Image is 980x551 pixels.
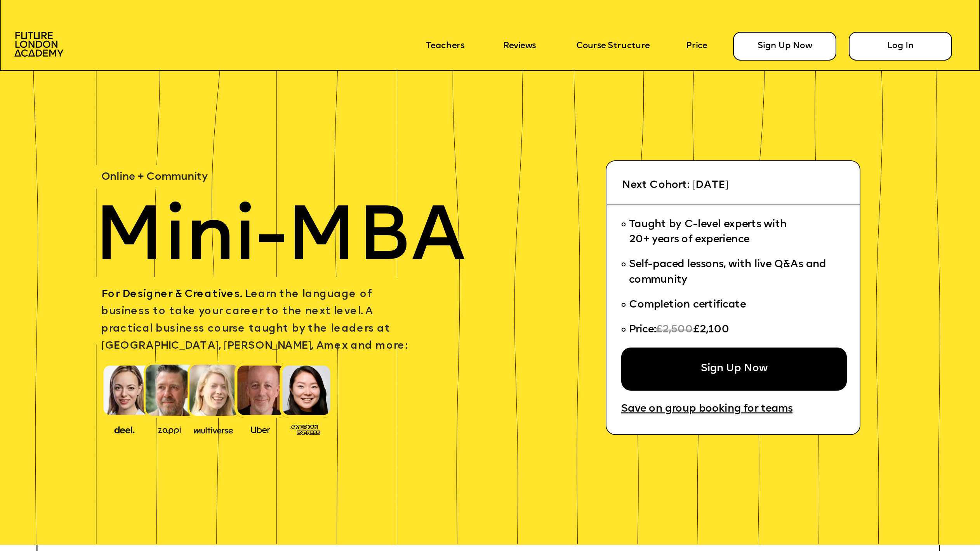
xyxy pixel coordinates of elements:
[105,423,144,435] img: image-388f4489-9820-4c53-9b08-f7df0b8d4ae2.png
[576,42,650,51] a: Course Structure
[94,202,465,278] span: Mini-MBA
[629,300,745,310] span: Completion certificate
[241,424,280,434] img: image-99cff0b2-a396-4aab-8550-cf4071da2cb9.png
[286,422,325,436] img: image-93eab660-639c-4de6-957c-4ae039a0235a.png
[14,32,63,57] img: image-aac980e9-41de-4c2d-a048-f29dd30a0068.png
[101,289,407,351] span: earn the language of business to take your career to the next level. A practical business course ...
[693,325,729,335] span: £2,100
[101,289,251,300] span: For Designer & Creatives. L
[191,423,236,435] img: image-b7d05013-d886-4065-8d38-3eca2af40620.png
[686,42,707,51] a: Price
[622,180,728,191] span: Next Cohort: [DATE]
[629,325,655,335] span: Price:
[629,219,787,245] span: Taught by C-level experts with 20+ years of experience
[621,404,792,415] a: Save on group booking for teams
[150,424,189,434] img: image-b2f1584c-cbf7-4a77-bbe0-f56ae6ee31f2.png
[426,42,464,51] a: Teachers
[101,172,208,183] span: Online + Community
[629,260,829,286] span: Self-paced lessons, with live Q&As and community
[655,325,693,335] span: £2,500
[503,42,536,51] a: Reviews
